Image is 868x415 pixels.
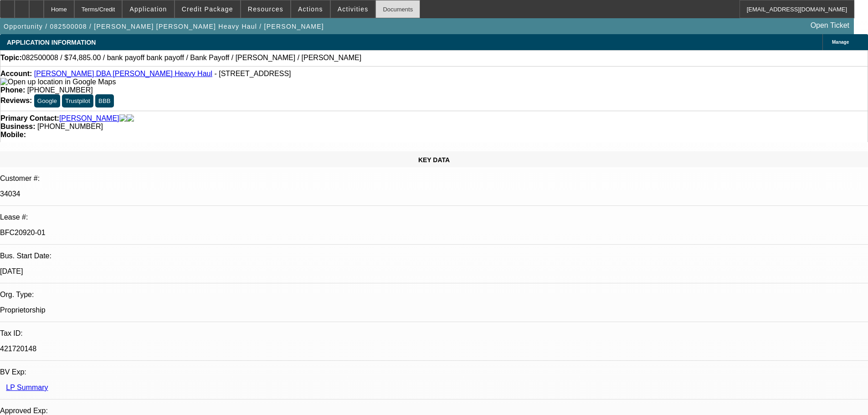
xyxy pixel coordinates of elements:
[0,97,32,104] strong: Reviews:
[123,0,174,18] button: Application
[95,94,114,108] button: BBB
[0,131,26,138] strong: Mobile:
[0,78,116,86] img: Open up location in Google Maps
[62,94,93,108] button: Trustpilot
[0,114,59,123] strong: Primary Contact:
[34,94,60,108] button: Google
[27,86,93,94] span: [PHONE_NUMBER]
[182,5,233,13] span: Credit Package
[331,0,375,18] button: Activities
[214,70,291,77] span: - [STREET_ADDRESS]
[175,0,240,18] button: Credit Package
[37,123,103,130] span: [PHONE_NUMBER]
[807,18,853,33] a: Open Ticket
[127,114,134,123] img: linkedin-icon.png
[7,39,96,46] span: APPLICATION INFORMATION
[291,0,330,18] button: Actions
[832,40,849,45] span: Manage
[0,54,22,62] strong: Topic:
[34,70,212,77] a: [PERSON_NAME] DBA [PERSON_NAME] Heavy Haul
[0,123,35,130] strong: Business:
[119,114,127,123] img: facebook-icon.png
[59,114,119,123] a: [PERSON_NAME]
[0,70,32,77] strong: Account:
[338,5,369,13] span: Activities
[4,23,324,30] span: Opportunity / 082500008 / [PERSON_NAME] [PERSON_NAME] Heavy Haul / [PERSON_NAME]
[248,5,283,13] span: Resources
[241,0,290,18] button: Resources
[22,54,361,62] span: 082500008 / $74,885.00 / bank payoff bank payoff / Bank Payoff / [PERSON_NAME] / [PERSON_NAME]
[6,384,48,391] a: LP Summary
[129,5,167,13] span: Application
[0,86,25,94] strong: Phone:
[0,78,116,86] a: View Google Maps
[418,156,450,164] span: KEY DATA
[298,5,323,13] span: Actions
